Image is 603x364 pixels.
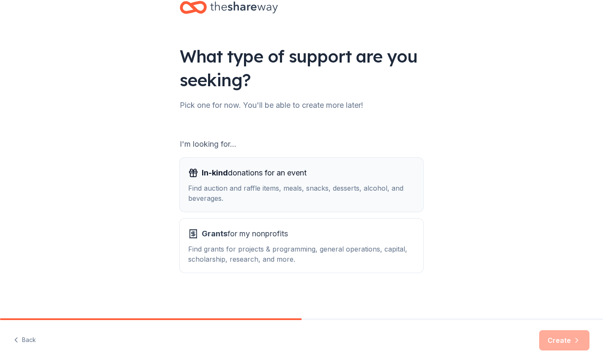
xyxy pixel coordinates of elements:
span: for my nonprofits [202,227,288,241]
button: Back [14,331,36,349]
span: In-kind [202,168,228,177]
button: In-kinddonations for an eventFind auction and raffle items, meals, snacks, desserts, alcohol, and... [180,158,423,212]
button: Grantsfor my nonprofitsFind grants for projects & programming, general operations, capital, schol... [180,219,423,273]
div: Find auction and raffle items, meals, snacks, desserts, alcohol, and beverages. [188,183,415,203]
span: donations for an event [202,166,307,180]
span: Grants [202,229,227,238]
div: What type of support are you seeking? [180,44,423,92]
div: Pick one for now. You'll be able to create more later! [180,99,423,112]
div: I'm looking for... [180,137,423,151]
div: Find grants for projects & programming, general operations, capital, scholarship, research, and m... [188,244,415,264]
